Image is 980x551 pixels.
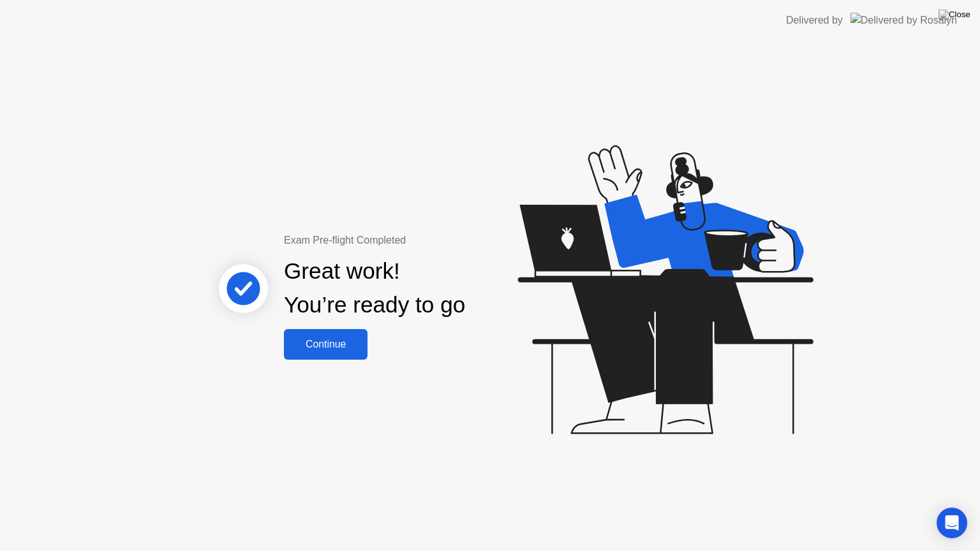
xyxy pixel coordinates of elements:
[284,329,367,360] button: Continue
[850,13,957,27] img: Delivered by Rosalyn
[284,254,465,322] div: Great work! You’re ready to go
[786,13,843,28] div: Delivered by
[288,339,364,350] div: Continue
[939,10,970,20] img: Close
[284,233,547,248] div: Exam Pre-flight Completed
[937,508,967,538] div: Open Intercom Messenger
